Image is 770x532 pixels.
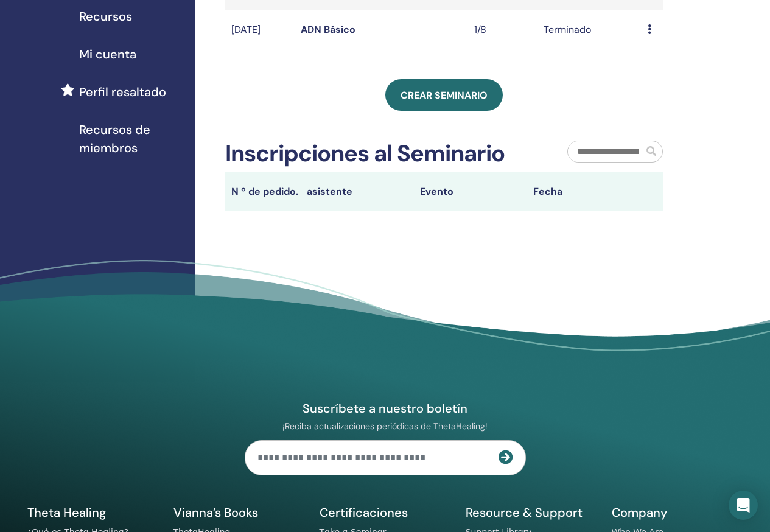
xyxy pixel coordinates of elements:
th: asistente [301,172,414,211]
th: Evento [414,172,527,211]
h4: Suscríbete a nuestro boletín [245,401,526,416]
span: Recursos de miembros [79,121,185,157]
a: Crear seminario [385,79,503,111]
h5: Vianna’s Books [173,505,305,520]
span: Perfil resaltado [79,83,166,101]
div: Open Intercom Messenger [729,491,758,520]
h2: Inscripciones al Seminario [225,140,505,168]
span: Crear seminario [401,89,488,102]
td: 1/8 [468,10,537,50]
p: ¡Reciba actualizaciones periódicas de ThetaHealing! [245,421,526,432]
h5: Company [612,505,743,520]
th: Fecha [527,172,640,211]
a: ADN Básico [301,23,355,36]
h5: Resource & Support [466,505,597,520]
td: [DATE] [225,10,295,50]
span: Recursos [79,7,132,26]
th: N º de pedido. [225,172,301,211]
span: Mi cuenta [79,45,136,63]
h5: Certificaciones [320,505,451,520]
h5: Theta Healing [27,505,159,520]
td: Terminado [537,10,642,50]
